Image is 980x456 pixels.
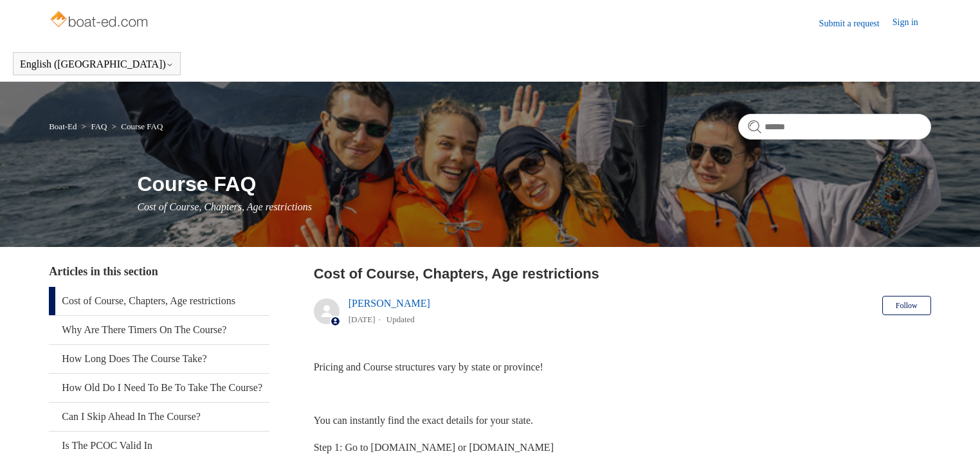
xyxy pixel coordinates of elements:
li: Boat-Ed [49,122,79,131]
a: [PERSON_NAME] [349,298,430,309]
a: Cost of Course, Chapters, Age restrictions [49,287,269,315]
a: Why Are There Timers On The Course? [49,316,269,344]
span: Articles in this section [49,265,158,278]
li: Updated [386,315,415,324]
input: Search [738,114,931,140]
a: Boat-Ed [49,122,77,131]
a: Sign in [893,15,931,31]
span: Step 1: Go to [DOMAIN_NAME] or [DOMAIN_NAME] [314,442,554,453]
a: How Long Does The Course Take? [49,345,269,373]
a: Submit a request [819,17,893,30]
button: English ([GEOGRAPHIC_DATA]) [20,59,174,70]
li: Course FAQ [109,122,163,131]
li: FAQ [79,122,109,131]
img: Boat-Ed Help Center home page [49,8,151,33]
span: Pricing and Course structures vary by state or province! [314,361,543,372]
span: You can instantly find the exact details for your state. [314,415,533,426]
a: Can I Skip Ahead In The Course? [49,403,269,431]
a: FAQ [91,122,107,131]
a: How Old Do I Need To Be To Take The Course? [49,374,269,402]
span: Cost of Course, Chapters, Age restrictions [137,201,312,212]
button: Follow Article [882,296,931,315]
h1: Course FAQ [137,169,930,199]
h2: Cost of Course, Chapters, Age restrictions [314,263,931,284]
time: 04/08/2025, 13:01 [349,315,376,324]
a: Course FAQ [121,122,163,131]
